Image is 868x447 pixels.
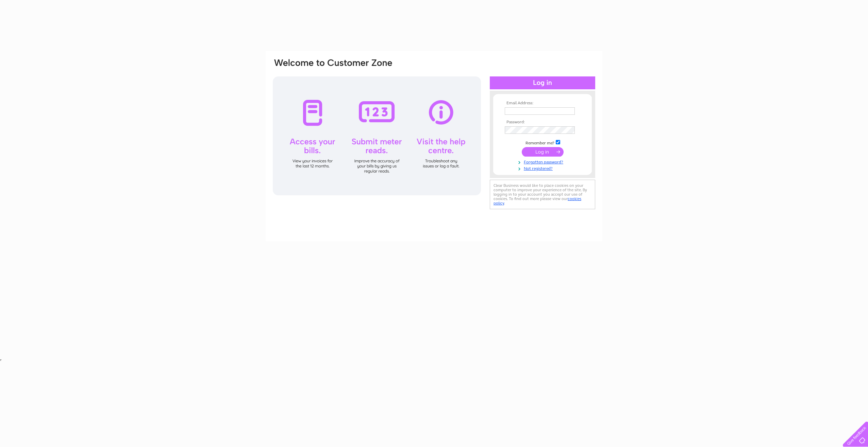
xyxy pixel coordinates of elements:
[505,158,582,165] a: Forgotten password?
[503,139,582,146] td: Remember me?
[494,196,581,205] a: cookies policy
[490,180,595,209] div: Clear Business would like to place cookies on your computer to improve your experience of the sit...
[503,101,582,106] th: Email Address:
[522,147,564,157] input: Submit
[505,165,582,171] a: Not registered?
[503,120,582,125] th: Password:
